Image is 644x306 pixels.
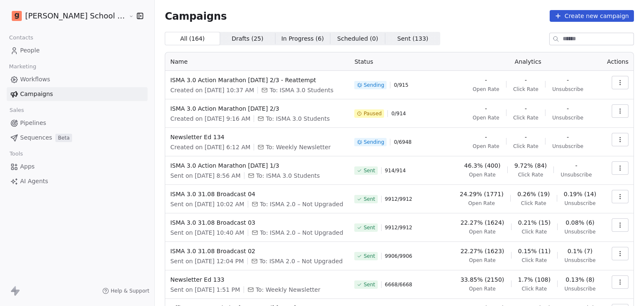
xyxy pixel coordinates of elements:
[7,87,148,101] a: Campaigns
[364,253,375,259] span: Sent
[522,257,547,264] span: Click Rate
[525,76,527,84] span: -
[364,139,384,145] span: Sending
[5,31,37,44] span: Contacts
[170,114,250,123] span: Created on [DATE] 9:16 AM
[469,228,496,235] span: Open Rate
[170,104,344,113] span: ISMA 3.0 Action Marathon [DATE] 2/3
[385,167,406,174] span: 914 / 914
[550,10,634,22] button: Create new campaign
[469,171,496,178] span: Open Rate
[7,73,148,86] a: Workflows
[7,160,148,174] a: Apps
[513,114,538,121] span: Click Rate
[522,285,547,292] span: Click Rate
[552,143,583,150] span: Unsubscribe
[7,131,148,145] a: SequencesBeta
[391,110,406,117] span: 0 / 914
[260,257,343,265] span: To: ISMA 2.0 – Not Upgraded
[468,200,495,207] span: Open Rate
[20,162,35,171] span: Apps
[170,275,344,284] span: Newsletter Ed 133
[165,10,227,22] span: Campaigns
[266,114,330,123] span: To: ISMA 3.0 Students
[564,257,595,264] span: Unsubscribe
[170,86,254,94] span: Created on [DATE] 10:37 AM
[170,200,244,208] span: Sent on [DATE] 10:02 AM
[518,247,551,255] span: 0.15% (11)
[20,133,52,142] span: Sequences
[469,257,496,264] span: Open Rate
[281,34,324,43] span: In Progress ( 6 )
[397,34,428,43] span: Sent ( 133 )
[349,52,454,71] th: Status
[25,10,127,21] span: [PERSON_NAME] School of Finance LLP
[266,143,331,151] span: To: Weekly Newsletter
[10,9,122,23] button: [PERSON_NAME] School of Finance LLP
[394,82,408,88] span: 0 / 915
[364,281,375,288] span: Sent
[170,285,240,294] span: Sent on [DATE] 1:51 PM
[231,34,263,43] span: Drafts ( 25 )
[564,190,597,198] span: 0.19% (14)
[564,285,595,292] span: Unsubscribe
[170,143,250,151] span: Created on [DATE] 6:12 AM
[170,133,344,141] span: Newsletter Ed 134
[170,171,241,180] span: Sent on [DATE] 8:56 AM
[460,218,504,227] span: 22.27% (1624)
[7,116,148,130] a: Pipelines
[567,76,569,84] span: -
[260,228,343,237] span: To: ISMA 2.0 – Not Upgraded
[270,86,333,94] span: To: ISMA 3.0 Students
[513,143,538,150] span: Click Rate
[464,161,501,170] span: 46.3% (400)
[485,133,487,141] span: -
[469,285,496,292] span: Open Rate
[364,82,384,88] span: Sending
[460,275,504,284] span: 33.85% (2150)
[170,257,244,265] span: Sent on [DATE] 12:04 PM
[567,247,592,255] span: 0.1% (7)
[385,196,412,202] span: 9912 / 9912
[525,104,527,113] span: -
[514,161,547,170] span: 9.72% (84)
[518,218,551,227] span: 0.21% (15)
[460,190,504,198] span: 24.29% (1771)
[5,60,40,73] span: Marketing
[473,143,499,150] span: Open Rate
[170,218,344,227] span: ISMA 3.0 31.08 Broadcast 03
[6,104,28,117] span: Sales
[385,281,412,288] span: 6668 / 6668
[364,224,375,231] span: Sent
[20,119,46,127] span: Pipelines
[170,161,344,170] span: ISMA 3.0 Action Marathon [DATE] 1/3
[564,200,595,207] span: Unsubscribe
[460,247,504,255] span: 22.27% (1623)
[473,86,499,93] span: Open Rate
[364,110,382,117] span: Paused
[602,52,634,71] th: Actions
[517,190,550,198] span: 0.26% (19)
[7,44,148,57] a: People
[165,52,349,71] th: Name
[170,247,344,255] span: ISMA 3.0 31.08 Broadcast 02
[567,104,569,113] span: -
[521,200,546,207] span: Click Rate
[260,200,343,208] span: To: ISMA 2.0 – Not Upgraded
[552,86,583,93] span: Unsubscribe
[385,224,412,231] span: 9912 / 9912
[170,76,344,84] span: ISMA 3.0 Action Marathon [DATE] 2/3 - Reattempt
[385,253,412,259] span: 9906 / 9906
[256,285,321,294] span: To: Weekly Newsletter
[364,167,375,174] span: Sent
[6,148,26,160] span: Tools
[513,86,538,93] span: Click Rate
[564,228,595,235] span: Unsubscribe
[567,133,569,141] span: -
[552,114,583,121] span: Unsubscribe
[473,114,499,121] span: Open Rate
[522,228,547,235] span: Click Rate
[566,218,595,227] span: 0.08% (6)
[20,177,48,186] span: AI Agents
[485,104,487,113] span: -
